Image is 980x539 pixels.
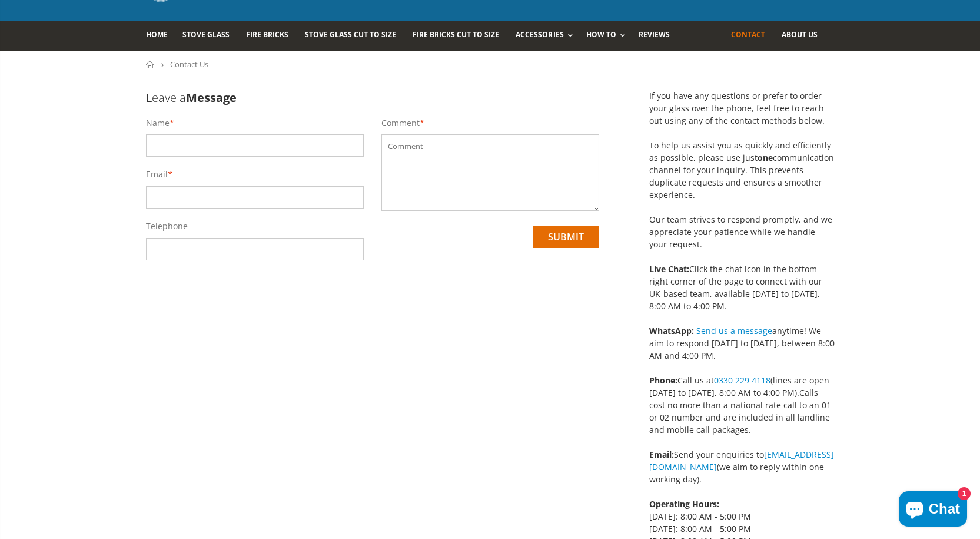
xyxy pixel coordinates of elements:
[649,449,674,460] strong: Email:
[305,29,396,39] span: Stove Glass Cut To Size
[649,387,831,435] span: Calls cost no more than a national rate call to an 01 or 02 number and are included in all landli...
[649,449,834,472] a: [EMAIL_ADDRESS][DOMAIN_NAME]
[381,117,420,129] label: Comment
[758,152,773,163] strong: one
[649,325,694,336] strong: WhatsApp:
[170,59,208,70] span: Contact Us
[639,21,679,51] a: Reviews
[246,29,288,39] span: Fire Bricks
[649,90,835,312] p: If you have any questions or prefer to order your glass over the phone, feel free to reach out us...
[186,90,237,105] b: Message
[516,21,578,51] a: Accessories
[649,375,677,386] strong: Phone:
[146,220,188,232] label: Telephone
[146,61,155,68] a: Home
[649,325,835,361] span: anytime! We aim to respond [DATE] to [DATE], between 8:00 AM and 4:00 PM.
[305,21,405,51] a: Stove Glass Cut To Size
[696,325,772,336] a: Send us a message
[895,491,971,530] inbox-online-store-chat: Shopify online store chat
[146,29,168,39] span: Home
[182,29,230,39] span: Stove Glass
[731,29,765,39] span: Contact
[639,29,670,39] span: Reviews
[714,375,770,386] a: 0330 229 4118
[146,21,177,51] a: Home
[731,21,774,51] a: Contact
[649,498,719,510] strong: Operating Hours:
[246,21,297,51] a: Fire Bricks
[586,21,631,51] a: How To
[516,29,563,39] span: Accessories
[182,21,238,51] a: Stove Glass
[146,117,170,129] label: Name
[533,226,599,248] input: submit
[586,29,616,39] span: How To
[649,263,822,312] span: Click the chat icon in the bottom right corner of the page to connect with our UK-based team, ava...
[146,90,599,105] h3: Leave a
[649,263,689,275] strong: Live Chat:
[413,21,508,51] a: Fire Bricks Cut To Size
[146,168,168,180] label: Email
[782,29,818,39] span: About us
[413,29,499,39] span: Fire Bricks Cut To Size
[782,21,826,51] a: About us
